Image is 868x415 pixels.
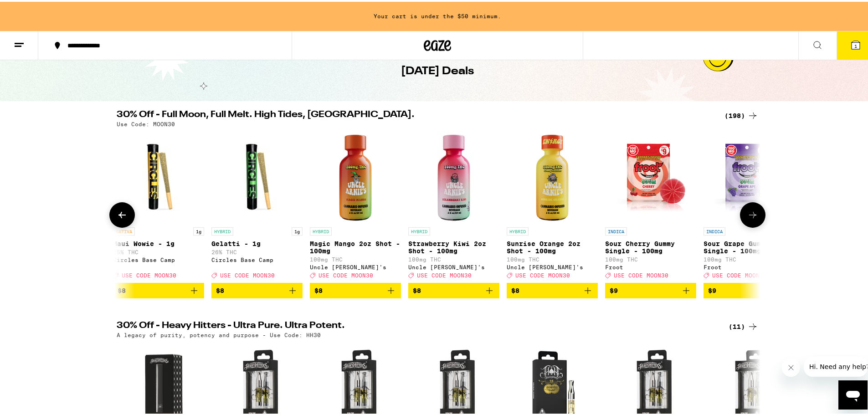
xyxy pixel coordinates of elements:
[211,255,303,261] div: Circles Base Camp
[408,225,430,234] p: HYBRID
[408,130,499,221] img: Uncle Arnie's - Strawberry Kiwi 2oz Shot - 100mg
[220,271,275,277] span: USE CODE MOON30
[292,225,303,234] p: 1g
[113,130,204,221] img: Circles Base Camp - Maui Wowie - 1g
[515,271,570,277] span: USE CODE MOON30
[408,130,499,281] a: Open page for Strawberry Kiwi 2oz Shot - 100mg from Uncle Arnie's
[704,262,795,268] div: Froot
[729,319,758,330] a: (11)
[193,225,204,234] p: 1g
[507,238,598,253] p: Sunrise Orange 2oz Shot - 100mg
[211,247,303,253] p: 26% THC
[605,130,696,221] img: Froot - Sour Cherry Gummy Single - 100mg
[507,225,529,234] p: HYBRID
[704,130,795,281] a: Open page for Sour Grape Gummy Single - 100mg from Froot
[712,271,767,277] span: USE CODE MOON30
[838,379,868,408] iframe: Button to launch messaging window
[605,262,696,268] div: Froot
[122,271,176,277] span: USE CODE MOON30
[117,119,175,125] p: Use Code: MOON30
[211,238,303,246] p: Gelatti - 1g
[408,238,499,253] p: Strawberry Kiwi 2oz Shot - 100mg
[310,255,401,261] p: 100mg THC
[310,238,401,253] p: Magic Mango 2oz Shot - 100mg
[507,130,598,221] img: Uncle Arnie's - Sunrise Orange 2oz Shot - 100mg
[507,130,598,281] a: Open page for Sunrise Orange 2oz Shot - 100mg from Uncle Arnie's
[117,108,714,119] h2: 30% Off - Full Moon, Full Melt. High Tides, [GEOGRAPHIC_DATA].
[211,225,233,234] p: HYBRID
[507,262,598,268] div: Uncle [PERSON_NAME]'s
[310,262,401,268] div: Uncle [PERSON_NAME]'s
[704,255,795,261] p: 100mg THC
[314,285,323,292] span: $8
[704,281,795,297] button: Add to bag
[117,319,714,330] h2: 30% Off - Heavy Hitters - Ultra Pure. Ultra Potent.
[113,247,204,253] p: 25% THC
[118,285,126,292] span: $8
[854,41,857,47] span: 1
[310,130,401,281] a: Open page for Magic Mango 2oz Shot - 100mg from Uncle Arnie's
[804,355,868,375] iframe: Message from company
[310,281,401,297] button: Add to bag
[310,225,332,234] p: HYBRID
[413,285,421,292] span: $8
[507,255,598,261] p: 100mg THC
[401,62,474,77] h1: [DATE] Deals
[610,285,618,292] span: $9
[117,330,321,336] p: A legacy of purity, potency and purpose - Use Code: HH30
[605,225,627,234] p: INDICA
[5,6,66,14] span: Hi. Need any help?
[704,225,725,234] p: INDICA
[310,130,401,221] img: Uncle Arnie's - Magic Mango 2oz Shot - 100mg
[605,255,696,261] p: 100mg THC
[113,238,204,246] p: Maui Wowie - 1g
[704,130,795,221] img: Froot - Sour Grape Gummy Single - 100mg
[782,357,800,375] iframe: Close message
[113,281,204,297] button: Add to bag
[211,130,303,221] img: Circles Base Camp - Gelatti - 1g
[724,108,758,119] a: (198)
[511,285,519,292] span: $8
[507,281,598,297] button: Add to bag
[211,281,303,297] button: Add to bag
[708,285,716,292] span: $9
[113,255,204,261] div: Circles Base Camp
[216,285,224,292] span: $8
[614,271,668,277] span: USE CODE MOON30
[318,271,373,277] span: USE CODE MOON30
[704,238,795,253] p: Sour Grape Gummy Single - 100mg
[605,281,696,297] button: Add to bag
[113,130,204,281] a: Open page for Maui Wowie - 1g from Circles Base Camp
[408,281,499,297] button: Add to bag
[113,225,135,234] p: SATIVA
[408,262,499,268] div: Uncle [PERSON_NAME]'s
[417,271,472,277] span: USE CODE MOON30
[605,130,696,281] a: Open page for Sour Cherry Gummy Single - 100mg from Froot
[211,130,303,281] a: Open page for Gelatti - 1g from Circles Base Camp
[408,255,499,261] p: 100mg THC
[605,238,696,253] p: Sour Cherry Gummy Single - 100mg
